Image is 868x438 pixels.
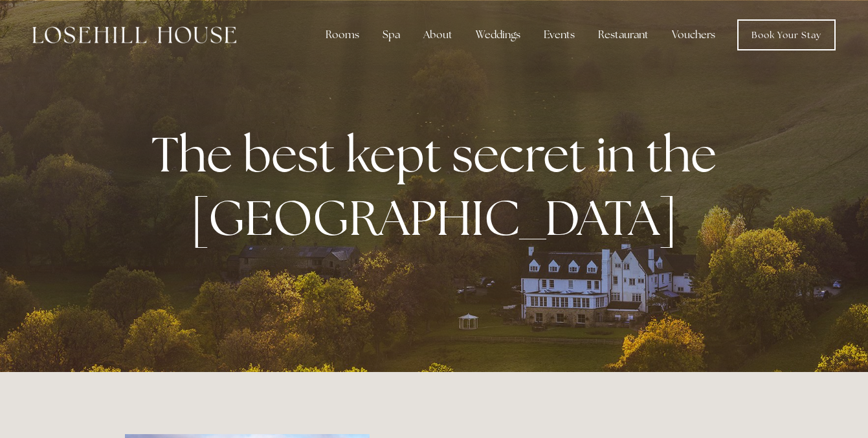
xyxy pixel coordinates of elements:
[533,22,585,48] div: Events
[413,22,463,48] div: About
[151,122,727,249] strong: The best kept secret in the [GEOGRAPHIC_DATA]
[372,22,410,48] div: Spa
[315,22,370,48] div: Rooms
[32,27,236,43] img: Losehill House
[662,22,726,48] a: Vouchers
[465,22,531,48] div: Weddings
[588,22,659,48] div: Restaurant
[737,19,836,50] a: Book Your Stay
